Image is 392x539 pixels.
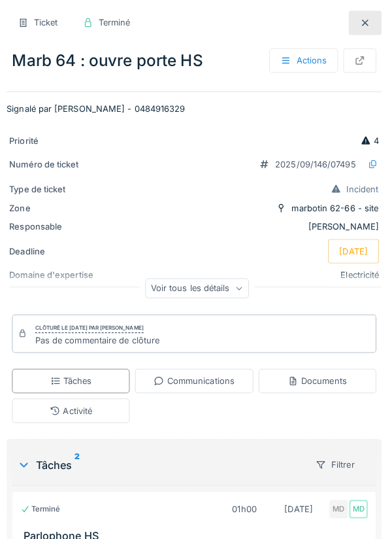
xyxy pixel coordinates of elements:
div: Communications [156,370,236,383]
div: Actions [270,48,338,72]
div: MD [350,494,368,512]
div: Ticket [38,16,61,29]
div: Voir tous les détails [148,275,250,294]
div: [DATE] [286,497,314,510]
div: Tâches [54,370,95,383]
div: [DATE] [340,242,368,254]
div: Numéro de ticket [14,156,112,169]
div: Incident [347,181,378,193]
p: Signalé par [PERSON_NAME] - 0484916329 [11,101,382,114]
div: Terminé [102,16,133,29]
div: Responsable [14,218,112,230]
div: Filtrer [305,447,366,471]
div: Priorité [14,133,112,145]
div: Tâches [22,451,300,467]
div: Documents [289,370,347,383]
div: Zone [14,200,112,212]
sup: 2 [78,451,84,467]
div: Clôturé le [DATE] par [PERSON_NAME] [39,320,146,329]
div: Marb 64 : ouvre porte HS [11,43,382,77]
div: [PERSON_NAME] [14,218,379,230]
div: 4 [361,133,379,145]
div: Pas de commentaire de clôture [39,330,162,343]
h3: Parlophone HS [27,523,370,536]
div: 01h00 [234,497,258,510]
div: Type de ticket [14,181,112,193]
div: marbotin 62-66 - site [293,200,378,212]
div: 2025/09/146/07495 [276,156,356,169]
div: Deadline [14,242,112,254]
div: Terminé [25,498,64,509]
div: MD [330,494,348,512]
div: Activité [54,400,95,412]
